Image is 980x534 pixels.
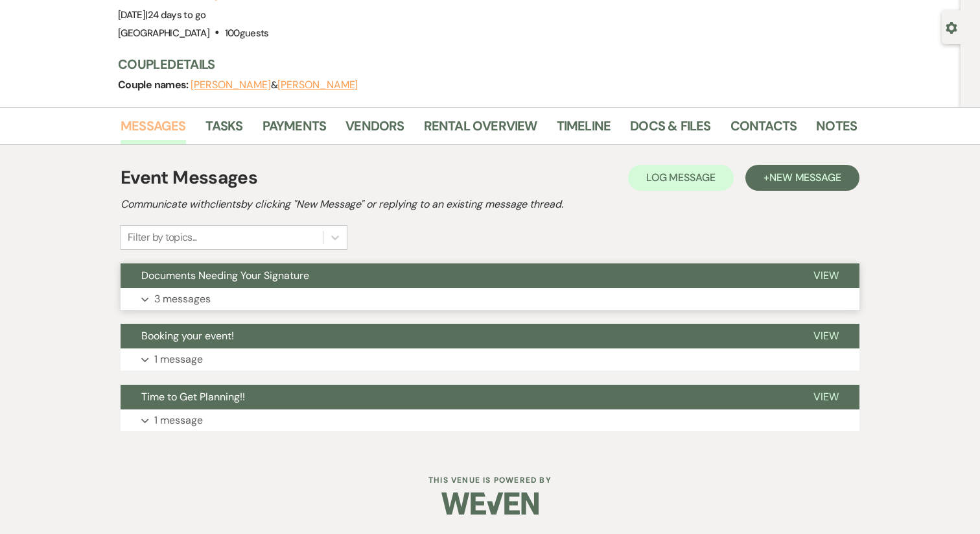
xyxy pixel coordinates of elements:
button: View [793,263,859,288]
p: 1 message [154,412,203,429]
button: Open lead details [946,21,957,33]
a: Payments [262,115,327,144]
button: Time to Get Planning!! [121,385,793,409]
a: Tasks [205,115,243,144]
span: Log Message [646,171,716,184]
span: Time to Get Planning!! [141,390,245,404]
span: [GEOGRAPHIC_DATA] [118,27,209,40]
a: Notes [816,115,857,144]
button: View [793,324,859,348]
p: 1 message [154,351,203,368]
button: Log Message [628,165,734,191]
span: View [813,269,839,282]
a: Contacts [730,115,797,144]
span: New Message [769,171,841,184]
span: View [813,329,839,343]
p: 3 messages [154,291,211,308]
span: 24 days to go [148,8,206,21]
span: | [145,8,205,21]
a: Rental Overview [424,115,537,144]
button: 3 messages [121,288,859,310]
button: Booking your event! [121,324,793,348]
span: View [813,390,839,404]
a: Messages [121,115,186,144]
h2: Communicate with clients by clicking "New Message" or replying to an existing message thread. [121,197,859,212]
span: Documents Needing Your Signature [141,269,309,282]
button: [PERSON_NAME] [277,80,358,90]
button: 1 message [121,409,859,431]
button: Documents Needing Your Signature [121,263,793,288]
a: Timeline [557,115,611,144]
span: Booking your event! [141,329,234,343]
h1: Event Messages [121,164,257,191]
button: 1 message [121,348,859,370]
button: [PERSON_NAME] [191,80,271,90]
div: Filter by topics... [128,230,197,245]
button: +New Message [745,165,859,191]
h3: Couple Details [118,55,844,73]
span: Couple names: [118,78,191,91]
img: Weven Logo [441,481,539,526]
span: & [191,79,358,91]
a: Docs & Files [630,115,710,144]
button: View [793,385,859,409]
span: [DATE] [118,8,205,21]
span: 100 guests [225,27,269,40]
a: Vendors [345,115,404,144]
